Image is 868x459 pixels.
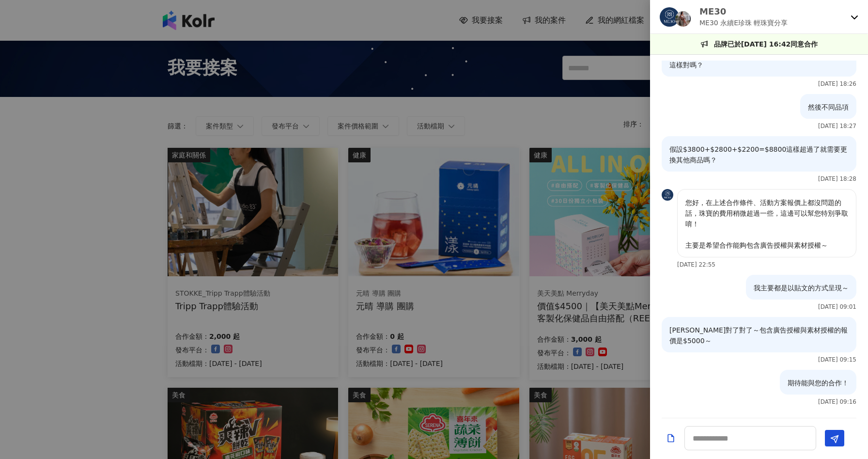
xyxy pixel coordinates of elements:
[677,261,715,268] p: [DATE] 22:55
[818,303,856,310] p: [DATE] 09:01
[825,430,844,446] button: Send
[808,102,849,112] p: 然後不同品項
[669,144,849,165] p: 假設$3800+$2800+$2200=$8800這樣超過了就需要更換其他商品嗎？
[666,430,676,447] button: Add a file
[660,7,679,27] img: KOL Avatar
[675,11,691,27] img: KOL Avatar
[754,283,849,293] p: 我主要都是以貼文的方式呈現～
[818,356,856,363] p: [DATE] 09:15
[699,5,788,17] p: ME30
[818,175,856,182] p: [DATE] 18:28
[669,325,849,346] p: [PERSON_NAME]對了對了～包含廣告授權與素材授權的報價是$5000～
[685,197,848,251] p: 您好，在上述合作條件、活動方案報價上都沒問題的話，珠寶的費用稍微超過一些，這邊可以幫您特別爭取唷！ 主要是希望合作能夠包含廣告授權與素材授權～
[818,123,856,129] p: [DATE] 18:27
[699,17,788,28] p: ME30 永續E珍珠 輕珠寶分享
[788,378,849,388] p: 期待能與您的合作！
[662,189,673,201] img: KOL Avatar
[818,398,856,405] p: [DATE] 09:16
[818,80,856,87] p: [DATE] 18:26
[714,39,818,49] p: 品牌已於[DATE] 16:42同意合作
